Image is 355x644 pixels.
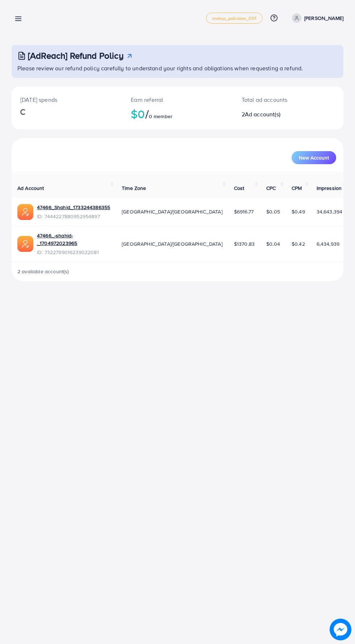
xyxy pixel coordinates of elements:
[292,208,305,215] span: $0.49
[17,64,339,72] p: Please review our refund policy carefully to understand your rights and obligations when requesti...
[266,184,276,192] span: CPC
[242,95,307,104] p: Total ad accounts
[122,208,222,215] span: [GEOGRAPHIC_DATA]/[GEOGRAPHIC_DATA]
[149,113,172,120] span: 0 member
[122,184,146,192] span: Time Zone
[245,110,280,118] span: Ad account(s)
[17,184,44,192] span: Ad Account
[266,208,280,215] span: $0.05
[266,240,280,248] span: $0.04
[304,14,343,22] p: [PERSON_NAME]
[131,107,224,121] h2: $0
[289,13,343,23] a: [PERSON_NAME]
[28,50,124,61] h3: [AdReach] Refund Policy
[17,268,69,275] span: 2 available account(s)
[292,240,305,248] span: $0.42
[292,151,336,164] button: New Account
[242,111,307,118] h2: 2
[37,204,110,211] a: 47466_Shahid_1733244386355
[317,184,342,192] span: Impression
[317,208,343,215] span: 34,643,394
[37,249,110,256] span: ID: 7322799016239022081
[37,232,110,247] a: 47466_-shahid-_1704972023965
[122,240,222,248] span: [GEOGRAPHIC_DATA]/[GEOGRAPHIC_DATA]
[212,16,256,21] span: metap_pakistan_001
[17,204,33,220] img: ic-ads-acc.e4c84228.svg
[234,208,254,215] span: $6916.77
[145,105,149,122] span: /
[317,240,339,248] span: 6,434,939
[37,213,110,220] span: ID: 7444227880952954897
[234,184,245,192] span: Cost
[299,155,329,160] span: New Account
[131,95,224,104] p: Earn referral
[330,619,351,640] img: image
[20,95,113,104] p: [DATE] spends
[292,184,302,192] span: CPM
[234,240,255,248] span: $1370.83
[17,236,33,252] img: ic-ads-acc.e4c84228.svg
[206,13,263,24] a: metap_pakistan_001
